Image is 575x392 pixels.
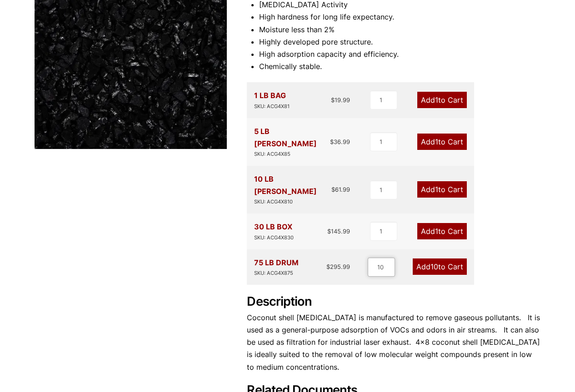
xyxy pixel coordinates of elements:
[417,134,467,150] a: Add1to Cart
[430,262,438,271] span: 10
[259,48,540,60] li: High adsorption capacity and efficiency.
[254,269,299,278] div: SKU: ACG4X875
[259,60,540,73] li: Chemically stable.
[254,150,330,159] div: SKU: ACG4X85
[254,257,299,278] div: 75 LB DRUM
[259,36,540,48] li: Highly developed pore structure.
[254,233,294,242] div: SKU: ACG4X830
[254,173,331,206] div: 10 LB [PERSON_NAME]
[327,228,331,235] span: $
[326,263,330,270] span: $
[327,228,350,235] bdi: 145.99
[254,102,290,111] div: SKU: ACG4X81
[417,181,467,198] a: Add1to Cart
[331,96,335,104] span: $
[247,312,540,373] p: Coconut shell [MEDICAL_DATA] is manufactured to remove gaseous pollutants. It is used as a genera...
[254,89,290,110] div: 1 LB BAG
[331,96,350,104] bdi: 19.99
[331,186,335,193] span: $
[435,227,438,236] span: 1
[259,11,540,23] li: High hardness for long life expectancy.
[413,258,467,275] a: Add10to Cart
[331,186,350,193] bdi: 61.99
[435,185,438,194] span: 1
[330,138,350,145] bdi: 36.99
[326,263,350,270] bdi: 295.99
[254,198,331,206] div: SKU: ACG4X810
[417,223,467,239] a: Add1to Cart
[247,294,540,309] h2: Description
[435,137,438,146] span: 1
[435,95,438,104] span: 1
[254,221,294,242] div: 30 LB BOX
[259,24,540,36] li: Moisture less than 2%
[254,125,330,159] div: 5 LB [PERSON_NAME]
[417,92,467,108] a: Add1to Cart
[330,138,334,145] span: $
